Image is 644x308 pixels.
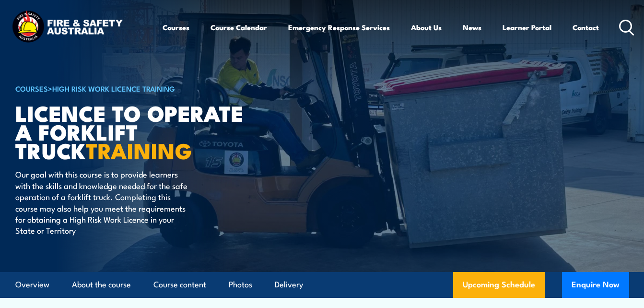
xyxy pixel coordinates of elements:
a: Learner Portal [503,16,551,39]
p: Our goal with this course is to provide learners with the skills and knowledge needed for the saf... [15,168,190,236]
a: Upcoming Schedule [453,272,545,298]
a: Course Calendar [211,16,267,39]
a: Emergency Response Services [288,16,390,39]
button: Enquire Now [562,272,629,298]
h6: > [15,83,252,94]
a: Delivery [275,272,303,297]
a: Course content [153,272,206,297]
a: Photos [229,272,252,297]
a: COURSES [15,83,48,94]
h1: Licence to operate a forklift truck [15,103,252,159]
a: Overview [15,272,49,297]
a: About Us [411,16,442,39]
a: Courses [163,16,189,39]
a: High Risk Work Licence Training [52,83,175,94]
strong: TRAINING [86,133,192,166]
a: News [463,16,481,39]
a: About the course [72,272,131,297]
a: Contact [573,16,599,39]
